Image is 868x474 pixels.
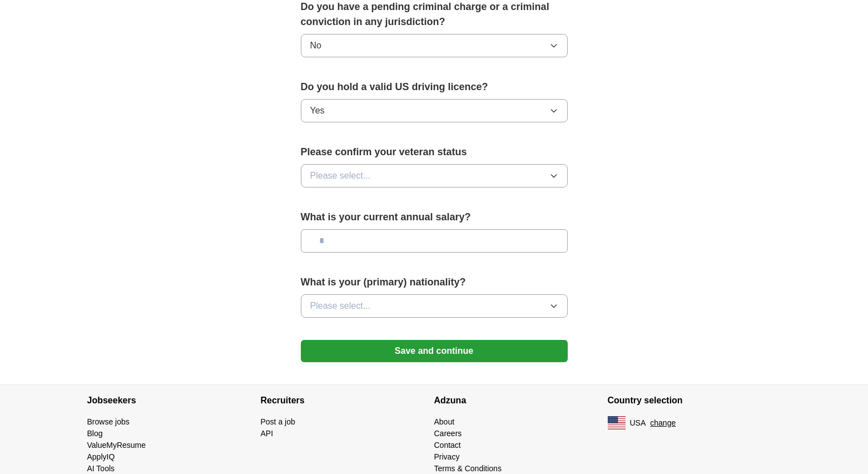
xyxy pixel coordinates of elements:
[301,340,568,362] button: Save and continue
[434,441,461,450] a: Contact
[434,417,455,426] a: About
[261,429,274,438] a: API
[261,417,295,426] a: Post a job
[434,429,462,438] a: Careers
[650,417,676,429] button: change
[301,80,568,95] label: Do you hold a valid US driving licence?
[87,417,130,426] a: Browse jobs
[310,169,371,182] span: Please select...
[434,452,460,461] a: Privacy
[310,299,371,313] span: Please select...
[301,294,568,318] button: Please select...
[434,464,502,473] a: Terms & Conditions
[310,104,325,117] span: Yes
[87,452,115,461] a: ApplyIQ
[301,275,568,290] label: What is your (primary) nationality?
[608,416,626,429] img: US flag
[310,39,321,52] span: No
[301,164,568,187] button: Please select...
[87,464,115,473] a: AI Tools
[87,441,146,450] a: ValueMyResume
[301,210,568,225] label: What is your current annual salary?
[301,145,568,160] label: Please confirm your veteran status
[87,429,103,438] a: Blog
[301,99,568,122] button: Yes
[608,385,781,416] h4: Country selection
[301,34,568,57] button: No
[630,417,646,429] span: USA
